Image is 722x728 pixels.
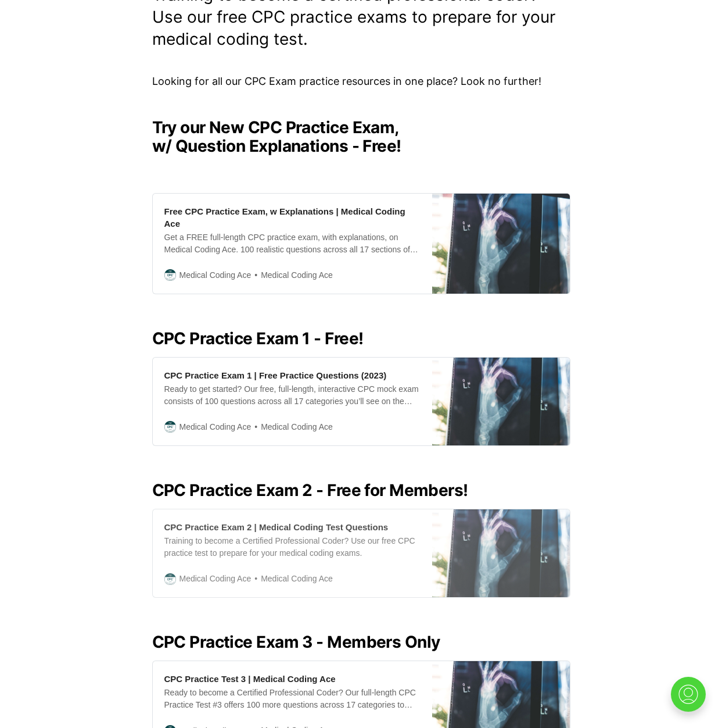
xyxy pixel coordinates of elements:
[661,671,722,728] iframe: portal-trigger
[152,73,570,90] p: Looking for all our CPC Exam practice resources in one place? Look no further!
[164,673,336,685] div: CPC Practice Test 3 | Medical Coding Ace
[179,269,252,281] span: Medical Coding Ace
[164,687,421,711] div: Ready to become a Certified Professional Coder? Our full-length CPC Practice Test #3 offers 100 m...
[152,118,570,155] h2: Try our New CPC Practice Exam, w/ Question Explanations - Free!
[164,521,389,533] div: CPC Practice Exam 2 | Medical Coding Test Questions
[179,572,252,585] span: Medical Coding Ace
[251,269,333,282] span: Medical Coding Ace
[152,329,570,348] h2: CPC Practice Exam 1 - Free!
[164,205,421,230] div: Free CPC Practice Exam, w Explanations | Medical Coding Ace
[152,481,570,499] h2: CPC Practice Exam 2 - Free for Members!
[152,509,570,598] a: CPC Practice Exam 2 | Medical Coding Test QuestionsTraining to become a Certified Professional Co...
[152,193,570,294] a: Free CPC Practice Exam, w Explanations | Medical Coding AceGet a FREE full-length CPC practice ex...
[152,633,570,651] h2: CPC Practice Exam 3 - Members Only
[251,572,333,586] span: Medical Coding Ace
[164,369,387,381] div: CPC Practice Exam 1 | Free Practice Questions (2023)
[251,420,333,434] span: Medical Coding Ace
[152,357,570,446] a: CPC Practice Exam 1 | Free Practice Questions (2023)Ready to get started? Our free, full-length, ...
[164,383,421,408] div: Ready to get started? Our free, full-length, interactive CPC mock exam consists of 100 questions ...
[164,535,421,559] div: Training to become a Certified Professional Coder? Use our free CPC practice test to prepare for ...
[179,420,252,433] span: Medical Coding Ace
[164,231,421,256] div: Get a FREE full-length CPC practice exam, with explanations, on Medical Coding Ace. 100 realistic...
